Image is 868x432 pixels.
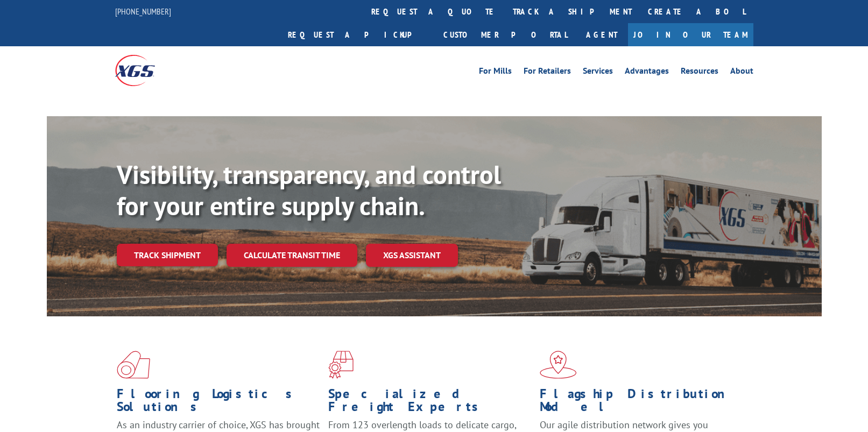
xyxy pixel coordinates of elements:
b: Visibility, transparency, and control for your entire supply chain. [117,158,501,222]
a: Agent [575,23,628,46]
a: For Mills [479,67,512,79]
a: XGS ASSISTANT [366,244,458,267]
h1: Specialized Freight Experts [328,387,532,419]
a: Track shipment [117,244,218,266]
h1: Flooring Logistics Solutions [117,387,320,419]
a: Services [583,67,613,79]
img: xgs-icon-flagship-distribution-model-red [540,351,577,379]
a: Join Our Team [628,23,753,46]
a: Customer Portal [435,23,575,46]
a: Advantages [625,67,669,79]
a: About [730,67,753,79]
img: xgs-icon-total-supply-chain-intelligence-red [117,351,150,379]
h1: Flagship Distribution Model [540,387,743,419]
a: Resources [681,67,718,79]
a: Calculate transit time [227,244,357,267]
a: For Retailers [524,67,571,79]
a: [PHONE_NUMBER] [115,6,171,17]
img: xgs-icon-focused-on-flooring-red [328,351,354,379]
a: Request a pickup [280,23,435,46]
